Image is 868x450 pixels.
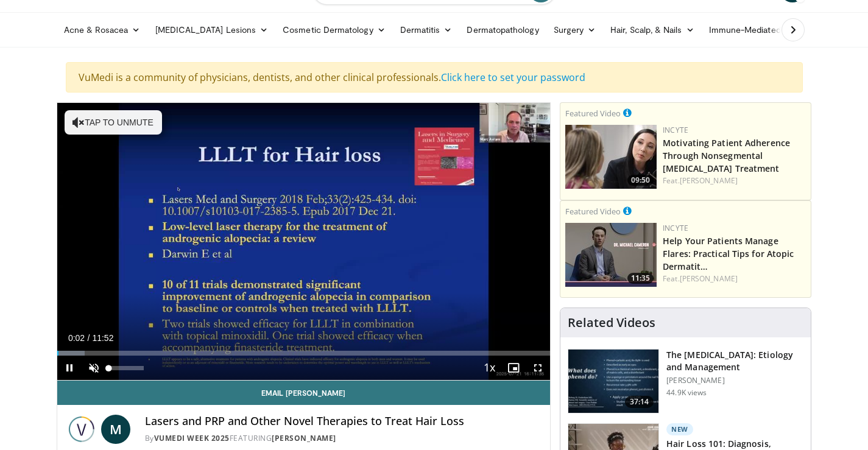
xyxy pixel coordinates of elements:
a: Hair, Scalp, & Nails [603,18,701,42]
span: 11:35 [627,273,654,284]
a: M [101,415,130,444]
div: By FEATURING [145,433,541,444]
a: Incyte [663,125,688,135]
a: Incyte [663,223,688,233]
a: Dermatitis [393,18,460,42]
button: Fullscreen [526,356,550,380]
h3: The [MEDICAL_DATA]: Etiology and Management [666,349,803,373]
a: [PERSON_NAME] [680,273,738,284]
div: Feat. [663,175,806,186]
img: 39505ded-af48-40a4-bb84-dee7792dcfd5.png.150x105_q85_crop-smart_upscale.jpg [565,125,657,189]
a: Dermatopathology [459,18,546,42]
a: [MEDICAL_DATA] Lesions [148,18,276,42]
div: Feat. [663,273,806,284]
a: 37:14 The [MEDICAL_DATA]: Etiology and Management [PERSON_NAME] 44.9K views [568,349,803,413]
a: Immune-Mediated [702,18,800,42]
small: Featured Video [565,108,621,119]
span: / [88,333,90,343]
a: [PERSON_NAME] [272,433,336,443]
h4: Lasers and PRP and Other Novel Therapies to Treat Hair Loss [145,415,541,428]
span: 37:14 [625,396,654,408]
a: Acne & Rosacea [57,18,148,42]
span: 0:02 [68,333,85,343]
small: Featured Video [565,206,621,217]
a: 09:50 [565,125,657,189]
a: Email [PERSON_NAME] [57,381,551,405]
button: Pause [57,356,82,380]
a: 11:35 [565,223,657,287]
p: New [666,423,693,435]
a: Cosmetic Dermatology [275,18,392,42]
p: [PERSON_NAME] [666,376,803,385]
p: 44.9K views [666,388,707,398]
a: Surgery [546,18,604,42]
a: Motivating Patient Adherence Through Nonsegmental [MEDICAL_DATA] Treatment [663,137,790,174]
button: Playback Rate [477,356,501,380]
a: [PERSON_NAME] [680,175,738,186]
div: VuMedi is a community of physicians, dentists, and other clinical professionals. [66,62,803,93]
a: Vumedi Week 2025 [154,433,230,443]
video-js: Video Player [57,103,551,381]
span: 09:50 [627,175,654,186]
a: Help Your Patients Manage Flares: Practical Tips for Atopic Dermatit… [663,235,794,272]
div: Volume Level [109,366,144,370]
img: 601112bd-de26-4187-b266-f7c9c3587f14.png.150x105_q85_crop-smart_upscale.jpg [565,223,657,287]
span: 11:52 [92,333,113,343]
button: Tap to unmute [65,110,162,135]
div: Progress Bar [57,351,551,356]
img: c5af237d-e68a-4dd3-8521-77b3daf9ece4.150x105_q85_crop-smart_upscale.jpg [568,350,658,413]
a: Click here to set your password [441,71,585,84]
img: Vumedi Week 2025 [67,415,96,444]
h4: Related Videos [568,315,655,330]
button: Enable picture-in-picture mode [501,356,526,380]
button: Unmute [82,356,106,380]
